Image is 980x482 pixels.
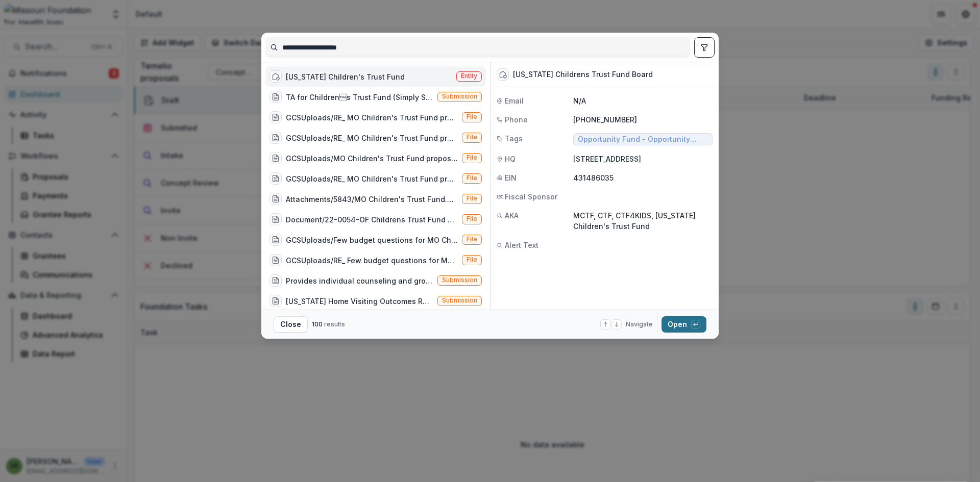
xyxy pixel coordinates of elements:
p: [PHONE_NUMBER] [573,114,713,125]
span: File [467,256,477,263]
div: GCSUploads/RE_ MO Children's Trust Fund proposal_ver_1.msg [286,112,458,123]
span: 100 [312,320,323,328]
div: Attachments/5843/MO Children's Trust Fund.pdf [286,194,458,205]
span: Submission [442,276,477,284]
span: Email [505,95,524,106]
div: TA for Childrens Trust Fund (Simply Strategy, LLC to work with the Children's Trust Fund and the... [286,92,433,103]
p: MCTF, CTF, CTF4KIDS, [US_STATE] Children's Trust Fund [573,210,713,232]
div: [US_STATE] Children's Trust Fund [286,71,405,82]
span: File [467,174,477,182]
span: Entity [461,72,477,80]
span: File [467,215,477,222]
p: 431486035 [573,172,713,183]
div: GCSUploads/MO Children's Trust Fund proposal.msg [286,153,458,164]
div: Provides individual counseling and group counseling to children ages [DEMOGRAPHIC_DATA] attending... [286,275,433,286]
span: Opportunity Fund - Opportunity Fund - Grants/Contracts [578,135,708,144]
span: File [467,195,477,202]
div: GCSUploads/Few budget questions for MO Children's Trust Fund's proposal.msg [286,235,458,245]
button: toggle filters [694,37,715,58]
span: Alert Text [505,240,538,250]
span: results [324,320,345,328]
span: Tags [505,133,523,144]
span: AKA [505,210,519,221]
span: File [467,134,477,141]
p: N/A [573,95,713,106]
p: [STREET_ADDRESS] [573,154,713,164]
div: GCSUploads/RE_ MO Children's Trust Fund proposal_ver_2.msg [286,173,458,184]
div: [US_STATE] Childrens Trust Fund Board [513,70,653,79]
span: File [467,113,477,120]
span: Submission [442,297,477,304]
span: EIN [505,172,517,183]
span: File [467,236,477,243]
button: Open [661,316,706,333]
div: [US_STATE] Home Visiting Outcomes Rate Card (The Children's Trust Fund, in partnership with a gro... [286,296,433,307]
button: Close [274,316,308,333]
div: GCSUploads/RE_ MO Children's Trust Fund proposal.msg [286,133,458,143]
span: Navigate [626,320,653,329]
div: Document/22-0054-OF Childrens Trust Fund Summary Form_ver_1.docx [286,214,458,225]
span: Fiscal Sponsor [505,191,557,202]
span: File [467,154,477,161]
span: HQ [505,154,516,164]
span: Submission [442,93,477,100]
div: GCSUploads/RE_ Few budget questions for MO Children's Trust Fund's proposal.msg [286,255,458,266]
span: Phone [505,114,528,125]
